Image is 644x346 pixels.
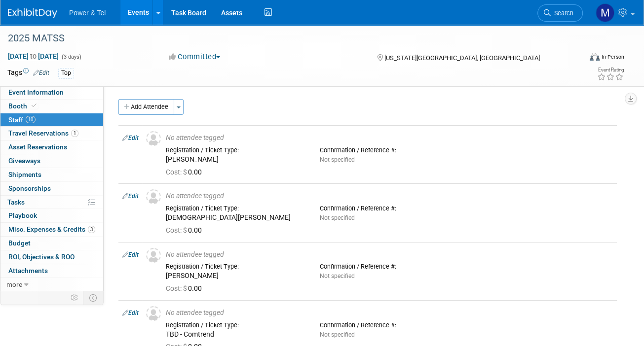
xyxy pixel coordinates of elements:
div: No attendee tagged [166,250,613,259]
span: Sponsorships [8,184,51,192]
a: Event Information [0,86,103,99]
span: Not specified [320,331,355,338]
span: Shipments [8,171,41,178]
span: Booth [8,102,38,110]
img: Unassigned-User-Icon.png [146,306,161,321]
div: [DEMOGRAPHIC_DATA][PERSON_NAME] [166,213,305,222]
span: more [6,280,22,288]
div: No attendee tagged [166,309,613,317]
span: [US_STATE][GEOGRAPHIC_DATA], [GEOGRAPHIC_DATA] [384,54,540,62]
a: Budget [0,237,103,250]
img: ExhibitDay [8,8,57,18]
div: Registration / Ticket Type: [166,146,305,154]
span: Budget [8,239,31,247]
div: Event Rating [597,68,624,72]
img: Format-Inperson.png [590,53,600,61]
a: Tasks [0,196,103,209]
a: ROI, Objectives & ROO [0,250,103,264]
span: ROI, Objectives & ROO [8,253,75,261]
span: Misc. Expenses & Credits [8,225,95,233]
span: Not specified [320,273,355,279]
button: Committed [165,52,224,62]
span: Cost: $ [166,226,188,234]
a: Edit [122,251,139,258]
span: Staff [8,116,36,124]
div: Top [58,68,74,78]
div: In-Person [601,53,624,61]
a: Search [537,4,583,22]
span: Tasks [7,198,25,206]
a: Attachments [0,264,103,277]
span: 0.00 [166,284,206,292]
a: Asset Reservations [0,140,103,154]
img: Unassigned-User-Icon.png [146,248,161,263]
a: Shipments [0,168,103,181]
span: Cost: $ [166,284,188,292]
a: Edit [122,310,139,316]
span: Event Information [8,88,64,96]
span: Not specified [320,156,355,163]
div: Event Format [534,51,624,66]
span: 10 [26,116,36,123]
div: Registration / Ticket Type: [166,263,305,271]
span: 0.00 [166,226,206,234]
div: TBD - Comtrend [166,330,305,339]
div: Confirmation / Reference #: [320,263,459,271]
span: Cost: $ [166,168,188,176]
a: Staff10 [0,113,103,127]
span: to [29,52,38,60]
span: 3 [88,226,95,233]
div: Registration / Ticket Type: [166,321,305,329]
span: Playbook [8,211,37,219]
span: Giveaways [8,157,40,165]
a: Edit [33,69,49,76]
span: Not specified [320,214,355,221]
div: No attendee tagged [166,134,613,142]
div: Confirmation / Reference #: [320,321,459,329]
div: [PERSON_NAME] [166,272,305,280]
a: Giveaways [0,154,103,168]
a: Sponsorships [0,182,103,195]
span: Attachments [8,267,48,275]
div: Confirmation / Reference #: [320,146,459,154]
span: 0.00 [166,168,206,176]
i: Booth reservation complete [32,103,37,108]
div: 2025 MATSS [4,30,571,47]
td: Tags [7,68,49,79]
a: Misc. Expenses & Credits3 [0,223,103,236]
td: Personalize Event Tab Strip [66,291,83,304]
div: No attendee tagged [166,192,613,201]
td: Toggle Event Tabs [83,291,104,304]
div: Confirmation / Reference #: [320,205,459,212]
span: Power & Tel [69,9,106,17]
img: Unassigned-User-Icon.png [146,189,161,204]
a: Travel Reservations1 [0,127,103,140]
img: Madalyn Bobbitt [596,3,614,22]
div: [PERSON_NAME] [166,155,305,164]
a: more [0,278,103,291]
button: Add Attendee [118,99,174,115]
a: Booth [0,100,103,113]
img: Unassigned-User-Icon.png [146,131,161,146]
span: (3 days) [61,54,81,60]
span: 1 [71,130,78,137]
a: Playbook [0,209,103,222]
a: Edit [122,193,139,200]
span: Asset Reservations [8,143,67,151]
div: Registration / Ticket Type: [166,205,305,212]
a: Edit [122,135,139,141]
span: [DATE] [DATE] [7,52,59,61]
span: Search [551,9,573,17]
span: Travel Reservations [8,129,78,137]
